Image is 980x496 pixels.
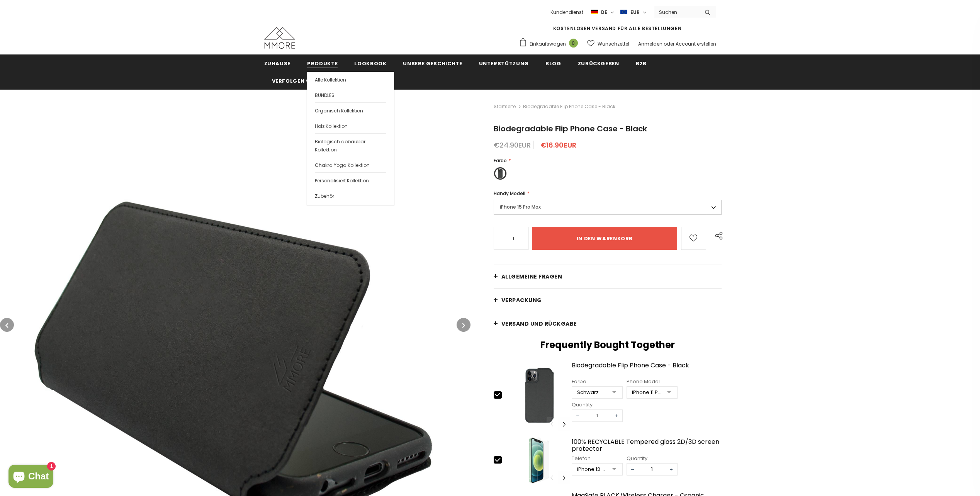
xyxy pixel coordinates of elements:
span: Biodegradable Flip Phone Case - Black [523,102,615,111]
a: B2B [636,54,647,72]
span: Blog [545,60,561,67]
span: Holz Kollektion [315,123,348,129]
span: − [572,410,584,421]
div: Phone Model [627,378,678,386]
a: Biodegradable Flip Phone Case - Black [572,362,722,375]
img: 100% RECYCLABLE Tempered glass 2D/3D screen protector image 0 [509,437,570,484]
span: €24.90EUR [494,140,531,150]
span: Farbe [494,157,507,164]
inbox-online-store-chat: Onlineshop-Chat von Shopify [6,465,56,490]
div: iPhone 12 Pro Max [577,465,607,473]
a: Biologisch abbaubar Kollektion [315,133,386,157]
a: Lookbook [354,54,386,72]
a: Wunschzettel [587,37,629,51]
a: Organisch Kollektion [315,102,386,118]
a: Alle Kollektion [315,72,386,87]
span: Allgemeine Fragen [501,273,562,280]
span: Produkte [307,60,338,67]
a: Zurückgeben [578,54,619,72]
span: KOSTENLOSEN VERSAND FÜR ALLE BESTELLUNGEN [553,25,682,32]
span: Unsere Geschichte [403,60,462,67]
input: in den warenkorb [532,227,677,250]
span: Alle Kollektion [315,76,346,83]
span: Organisch Kollektion [315,107,363,114]
span: Lookbook [354,60,386,67]
a: Zubehör [315,188,386,203]
a: Chakra Yoga Kollektion [315,157,386,172]
a: Versand und Rückgabe [494,312,722,335]
div: iPhone 11 PRO [632,389,662,396]
span: EUR [630,8,640,16]
a: Unsere Geschichte [403,54,462,72]
a: Startseite [494,102,516,111]
span: Personalisiert Kollektion [315,177,369,184]
span: de [601,8,607,16]
span: Verfolgen Sie Ihre Bestellung [272,77,366,85]
span: Kundendienst [550,9,583,15]
div: Farbe [572,378,623,386]
span: oder [664,41,674,47]
div: Telefon [572,455,623,462]
input: Search Site [654,7,699,18]
span: Zuhause [264,60,291,67]
a: Verpackung [494,289,722,312]
span: B2B [636,60,647,67]
span: €16.90EUR [540,140,576,150]
a: 100% RECYCLABLE Tempered glass 2D/3D screen protector [572,438,722,452]
img: i-lang-2.png [591,9,598,15]
span: − [627,464,639,475]
span: Versand und Rückgabe [501,320,577,328]
a: Produkte [307,54,338,72]
h2: Frequently Bought Together [494,339,722,351]
span: Verpackung [501,296,542,304]
span: Unterstützung [479,60,529,67]
span: 0 [569,39,578,48]
span: Biodegradable Flip Phone Case - Black [494,123,647,134]
img: Biodegradable Flip Phone Case - Black image 0 [509,360,570,431]
a: Verfolgen Sie Ihre Bestellung [272,72,366,89]
span: Wunschzettel [598,40,629,48]
a: Account erstellen [676,41,716,47]
a: Personalisiert Kollektion [315,172,386,188]
a: Anmelden [638,41,662,47]
span: BUNDLES [315,92,335,99]
span: + [611,410,622,421]
a: BUNDLES [315,87,386,102]
span: Einkaufswagen [530,40,566,48]
a: Einkaufswagen 0 [519,38,582,49]
span: + [666,464,677,475]
div: Quantity [572,401,623,409]
a: Unterstützung [479,54,529,72]
div: Quantity [627,455,678,462]
div: Schwarz [577,389,607,396]
a: Holz Kollektion [315,118,386,133]
img: MMORE Cases [264,27,295,49]
a: Blog [545,54,561,72]
span: Biologisch abbaubar Kollektion [315,138,365,153]
span: Chakra Yoga Kollektion [315,162,370,168]
label: iPhone 15 Pro Max [494,200,722,215]
a: Zuhause [264,54,291,72]
a: Allgemeine Fragen [494,265,722,288]
span: Zurückgeben [578,60,619,67]
span: Handy Modell [494,190,525,197]
span: Zubehör [315,193,334,199]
